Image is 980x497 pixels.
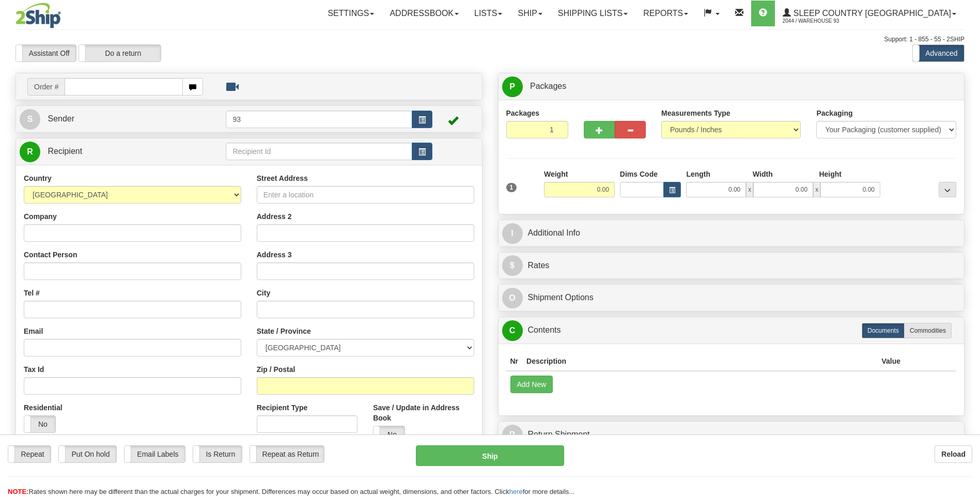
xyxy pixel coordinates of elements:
[502,255,961,276] a: $Rates
[466,1,510,26] a: Lists
[15,3,61,28] img: logo2044.jpg
[935,445,972,463] button: Reload
[686,169,710,179] label: Length
[20,109,40,130] span: S
[59,446,116,462] label: Put On hold
[956,196,979,301] iframe: chat widget
[24,173,52,183] label: Country
[502,320,961,341] a: CContents
[257,364,295,375] label: Zip / Postal
[8,446,51,462] label: Repeat
[502,223,523,244] span: I
[250,446,324,462] label: Repeat as Return
[226,111,412,128] input: Sender Id
[791,9,951,18] span: Sleep Country [GEOGRAPHIC_DATA]
[783,16,860,26] span: 2044 / Warehouse 93
[79,45,161,61] label: Do a return
[746,182,753,197] span: x
[24,416,55,432] label: No
[257,173,308,183] label: Street Address
[125,446,185,462] label: Email Labels
[502,287,961,308] a: OShipment Options
[226,143,412,160] input: Recipient Id
[24,288,40,298] label: Tel #
[502,320,523,341] span: C
[550,1,635,26] a: Shipping lists
[257,288,270,298] label: City
[24,326,43,336] label: Email
[502,425,523,445] span: R
[661,108,730,118] label: Measurements Type
[16,45,76,61] label: Assistant Off
[20,142,40,162] span: R
[257,250,292,260] label: Address 3
[635,1,696,26] a: Reports
[257,326,311,336] label: State / Province
[193,446,242,462] label: Is Return
[20,141,203,162] a: R Recipient
[877,352,905,371] th: Value
[506,352,523,371] th: Nr
[510,1,550,26] a: Ship
[819,169,842,179] label: Height
[502,76,961,97] a: P Packages
[775,1,964,26] a: Sleep Country [GEOGRAPHIC_DATA] 2044 / Warehouse 93
[8,488,28,495] span: NOTE:
[373,402,474,423] label: Save / Update in Address Book
[15,35,965,44] div: Support: 1 - 855 - 55 - 2SHIP
[320,1,382,26] a: Settings
[257,186,474,204] input: Enter a location
[506,108,540,118] label: Packages
[48,114,74,123] span: Sender
[20,108,226,130] a: S Sender
[502,76,523,97] span: P
[502,424,961,445] a: RReturn Shipment
[502,223,961,244] a: IAdditional Info
[753,169,773,179] label: Width
[24,402,63,413] label: Residential
[374,426,405,443] label: No
[913,45,964,61] label: Advanced
[257,211,292,222] label: Address 2
[904,323,952,338] label: Commodities
[544,169,568,179] label: Weight
[510,376,553,393] button: Add New
[24,364,44,375] label: Tax Id
[24,250,77,260] label: Contact Person
[816,108,852,118] label: Packaging
[382,1,466,26] a: Addressbook
[257,402,308,413] label: Recipient Type
[502,288,523,308] span: O
[620,169,658,179] label: Dims Code
[939,182,956,197] div: ...
[502,255,523,276] span: $
[941,450,966,458] b: Reload
[27,78,65,96] span: Order #
[530,82,566,90] span: Packages
[509,488,523,495] a: here
[522,352,877,371] th: Description
[862,323,905,338] label: Documents
[813,182,820,197] span: x
[506,183,517,192] span: 1
[48,147,82,156] span: Recipient
[416,445,564,466] button: Ship
[24,211,57,222] label: Company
